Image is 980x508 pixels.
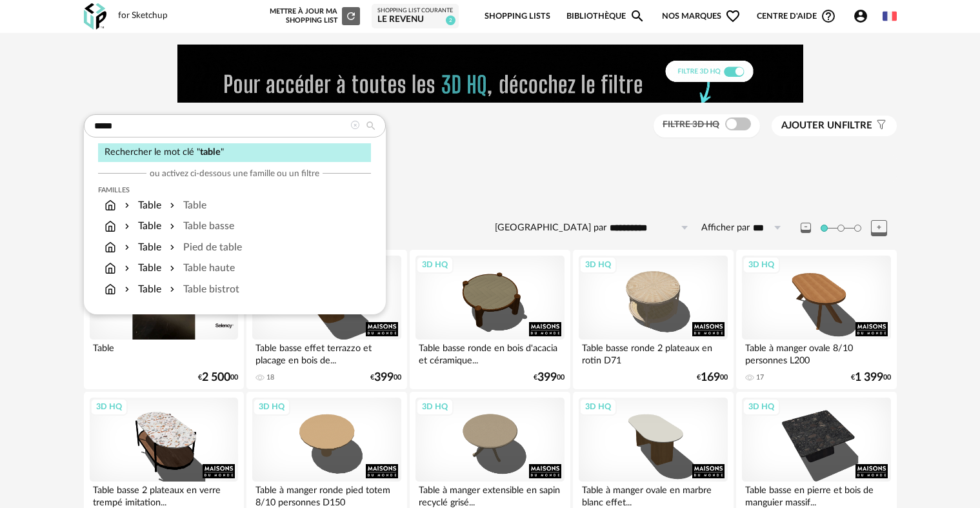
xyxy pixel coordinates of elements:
[579,482,727,507] div: Table à manger ovale en marbre blanc effet...
[122,198,161,213] div: Table
[90,482,238,507] div: Table basse 2 plateaux en verre trempé imitation...
[370,373,401,382] div: € 00
[122,198,132,213] img: svg+xml;base64,PHN2ZyB3aWR0aD0iMTYiIGhlaWdodD0iMTYiIHZpZXdCb3g9IjAgMCAxNiAxNiIgZmlsbD0ibm9uZSIgeG...
[122,240,161,255] div: Table
[150,168,319,179] span: ou activez ci-dessous une famille ou un filtre
[202,373,230,382] span: 2 500
[566,1,645,32] a: BibliothèqueMagnify icon
[345,12,357,19] span: Refresh icon
[377,7,453,26] a: Shopping List courante LE REVENU 2
[742,482,890,507] div: Table basse en pierre et bois de manguier massif...
[200,147,221,157] span: table
[662,1,741,32] span: Nos marques
[416,256,454,273] div: 3D HQ
[736,250,896,389] a: 3D HQ Table à manger ovale 8/10 personnes L200 17 €1 39900
[198,373,238,382] div: € 00
[743,398,780,415] div: 3D HQ
[742,340,890,365] div: Table à manger ovale 8/10 personnes L200
[105,198,116,213] img: svg+xml;base64,PHN2ZyB3aWR0aD0iMTYiIGhlaWdodD0iMTciIHZpZXdCb3g9IjAgMCAxNiAxNyIgZmlsbD0ibm9uZSIgeG...
[853,8,868,24] span: Account Circle icon
[122,261,161,276] div: Table
[579,256,617,273] div: 3D HQ
[855,373,883,382] span: 1 399
[122,240,132,255] img: svg+xml;base64,PHN2ZyB3aWR0aD0iMTYiIGhlaWdodD0iMTYiIHZpZXdCb3g9IjAgMCAxNiAxNiIgZmlsbD0ibm9uZSIgeG...
[90,398,128,415] div: 3D HQ
[821,8,836,24] span: Help Circle Outline icon
[416,398,454,415] div: 3D HQ
[743,256,780,273] div: 3D HQ
[377,14,453,26] div: LE REVENU
[266,373,274,382] div: 18
[872,119,887,132] span: Filter icon
[853,8,874,24] span: Account Circle icon
[84,250,244,389] a: Creation icon 3D IA Table €2 50000
[697,373,728,382] div: € 00
[725,8,741,24] span: Heart Outline icon
[663,120,719,129] span: Filtre 3D HQ
[122,282,161,297] div: Table
[253,398,290,415] div: 3D HQ
[573,250,733,389] a: 3D HQ Table basse ronde 2 plateaux en rotin D71 €16900
[177,45,803,103] img: FILTRE%20HQ%20NEW_V1%20(4).gif
[485,1,550,32] a: Shopping Lists
[105,261,116,276] img: svg+xml;base64,PHN2ZyB3aWR0aD0iMTYiIGhlaWdodD0iMTciIHZpZXdCb3g9IjAgMCAxNiAxNyIgZmlsbD0ibm9uZSIgeG...
[122,282,132,297] img: svg+xml;base64,PHN2ZyB3aWR0aD0iMTYiIGhlaWdodD0iMTYiIHZpZXdCb3g9IjAgMCAxNiAxNiIgZmlsbD0ibm9uZSIgeG...
[122,219,132,234] img: svg+xml;base64,PHN2ZyB3aWR0aD0iMTYiIGhlaWdodD0iMTYiIHZpZXdCb3g9IjAgMCAxNiAxNiIgZmlsbD0ibm9uZSIgeG...
[415,482,564,507] div: Table à manger extensible en sapin recyclé grisé...
[377,7,453,15] div: Shopping List courante
[374,373,394,382] span: 399
[781,121,842,130] span: Ajouter un
[122,219,161,234] div: Table
[630,8,645,24] span: Magnify icon
[579,398,617,415] div: 3D HQ
[267,7,360,25] div: Mettre à jour ma Shopping List
[851,373,891,382] div: € 00
[252,482,401,507] div: Table à manger ronde pied totem 8/10 personnes D150
[781,119,872,132] span: filtre
[90,340,238,365] div: Table
[579,340,727,365] div: Table basse ronde 2 plateaux en rotin D71
[757,8,836,24] span: Centre d'aideHelp Circle Outline icon
[883,9,897,23] img: fr
[246,250,406,389] a: 3D HQ Table basse effet terrazzo et placage en bois de... 18 €39900
[534,373,565,382] div: € 00
[701,373,720,382] span: 169
[122,261,132,276] img: svg+xml;base64,PHN2ZyB3aWR0aD0iMTYiIGhlaWdodD0iMTYiIHZpZXdCb3g9IjAgMCAxNiAxNiIgZmlsbD0ibm9uZSIgeG...
[446,15,455,25] span: 2
[252,340,401,365] div: Table basse effet terrazzo et placage en bois de...
[98,186,371,195] div: Familles
[84,203,897,218] div: 28994 résultats
[772,116,897,136] button: Ajouter unfiltre Filter icon
[105,282,116,297] img: svg+xml;base64,PHN2ZyB3aWR0aD0iMTYiIGhlaWdodD0iMTciIHZpZXdCb3g9IjAgMCAxNiAxNyIgZmlsbD0ibm9uZSIgeG...
[105,240,116,255] img: svg+xml;base64,PHN2ZyB3aWR0aD0iMTYiIGhlaWdodD0iMTciIHZpZXdCb3g9IjAgMCAxNiAxNyIgZmlsbD0ibm9uZSIgeG...
[756,373,764,382] div: 17
[701,222,750,234] label: Afficher par
[98,143,371,162] div: Rechercher le mot clé " "
[410,250,570,389] a: 3D HQ Table basse ronde en bois d'acacia et céramique... €39900
[415,340,564,365] div: Table basse ronde en bois d'acacia et céramique...
[105,219,116,234] img: svg+xml;base64,PHN2ZyB3aWR0aD0iMTYiIGhlaWdodD0iMTciIHZpZXdCb3g9IjAgMCAxNiAxNyIgZmlsbD0ibm9uZSIgeG...
[84,3,106,30] img: OXP
[118,10,168,22] div: for Sketchup
[495,222,606,234] label: [GEOGRAPHIC_DATA] par
[537,373,557,382] span: 399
